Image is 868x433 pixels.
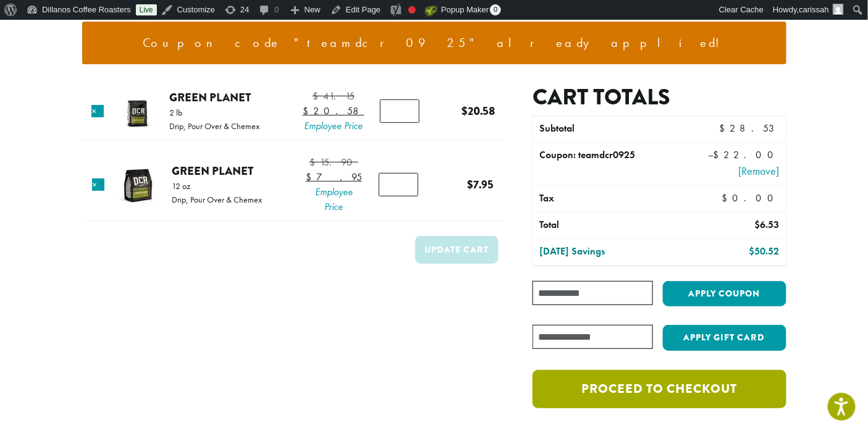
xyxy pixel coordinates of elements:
bdi: 20.58 [303,104,364,117]
span: $ [468,176,474,193]
img: Green Planet [117,92,157,132]
div: Focus keyphrase not set [408,6,416,14]
a: Green Planet [172,162,253,179]
span: $ [722,191,733,204]
th: Total [533,212,685,238]
span: Employee Price [303,119,364,133]
span: $ [719,122,730,135]
a: Remove teamdcr0925 coupon [691,162,779,179]
input: Product quantity [379,173,418,196]
span: $ [310,156,320,169]
th: Coupon: teamdcr0925 [533,143,685,185]
span: $ [749,245,754,258]
span: $ [461,103,468,119]
th: Subtotal [533,116,685,142]
th: [DATE] Savings [533,239,685,265]
bdi: 7.95 [306,170,362,183]
a: Proceed to checkout [533,370,786,408]
span: carissah [799,5,829,14]
span: 22.00 [713,148,779,161]
li: Coupon code "teamdcr0925" already applied! [92,32,777,55]
p: 12 oz [172,182,262,190]
button: Apply coupon [663,281,786,306]
img: Green Planet [118,166,158,206]
button: Apply Gift Card [663,325,786,351]
span: $ [303,104,313,117]
p: Drip, Pour Over & Chemex [172,195,262,204]
th: Tax [533,186,712,212]
span: $ [306,170,316,183]
bdi: 28.53 [719,122,779,135]
bdi: 41.15 [313,90,355,103]
bdi: 7.95 [468,176,494,193]
span: 0 [490,4,501,15]
bdi: 20.58 [461,103,495,119]
button: Update cart [415,236,499,264]
a: Remove this item [92,179,104,191]
span: $ [313,90,323,103]
span: $ [754,218,760,231]
span: Employee Price [306,185,362,214]
td: – [685,143,785,185]
bdi: 15.90 [310,156,358,169]
p: 2 lb [169,108,259,117]
input: Product quantity [380,99,419,123]
a: Live [136,4,157,15]
bdi: 0.00 [722,191,780,204]
bdi: 50.52 [749,245,779,258]
p: Drip, Pour Over & Chemex [169,122,259,130]
a: Remove this item [91,105,104,117]
span: $ [713,148,723,161]
h2: Cart totals [533,84,786,111]
bdi: 6.53 [754,218,779,231]
a: Green Planet [169,89,251,106]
